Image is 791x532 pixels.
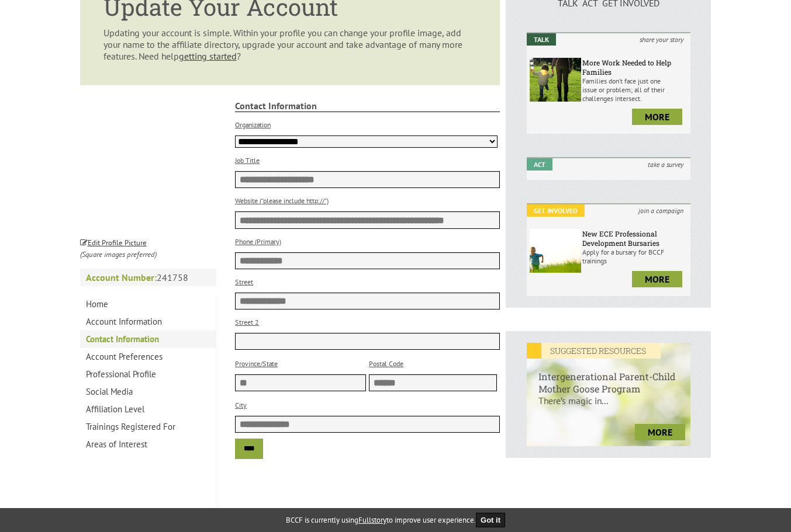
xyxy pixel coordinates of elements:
a: more [635,424,685,440]
label: Organization [235,120,271,129]
h6: Intergenerational Parent-Child Mother Goose Program [527,359,691,395]
i: (Square images preferred) [80,249,157,259]
label: Phone (Primary) [235,237,281,246]
label: Province/State [235,359,278,368]
p: 241758 [80,269,216,286]
strong: Account Number: [86,272,157,283]
i: share your story [633,33,690,46]
em: Act [527,158,552,171]
i: take a survey [641,158,690,171]
label: Website (“please include http://”) [235,196,329,205]
h6: More Work Needed to Help Families [582,58,688,77]
label: Street 2 [235,318,259,326]
a: Professional Profile [80,366,216,383]
a: Account Preferences [80,348,216,366]
strong: Contact Information [235,100,500,112]
h6: New ECE Professional Development Bursaries [582,229,688,248]
a: Trainings Registered For [80,418,216,436]
em: Get Involved [527,204,585,217]
em: SUGGESTED RESOURCES [527,343,661,359]
a: getting started [179,50,237,62]
i: join a campaign [631,204,690,217]
a: Fullstory [358,515,386,525]
button: Got it [476,513,505,527]
a: more [632,109,682,125]
a: more [632,271,682,287]
p: Families don’t face just one issue or problem; all of their challenges intersect. [582,77,688,103]
a: Edit Profile Picture [80,236,147,248]
a: Account Information [80,313,216,331]
p: Apply for a bursary for BCCF trainings [582,248,688,265]
small: Edit Profile Picture [80,238,147,248]
a: Contact Information [80,331,216,348]
a: Areas of Interest [80,436,216,453]
p: There’s magic in... [527,395,691,418]
label: Job Title [235,156,260,165]
a: Home [80,295,216,313]
a: Affiliation Level [80,401,216,418]
a: Social Media [80,383,216,401]
label: Postal Code [369,359,403,368]
label: City [235,401,247,409]
label: Street [235,277,253,286]
em: Talk [527,33,556,46]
